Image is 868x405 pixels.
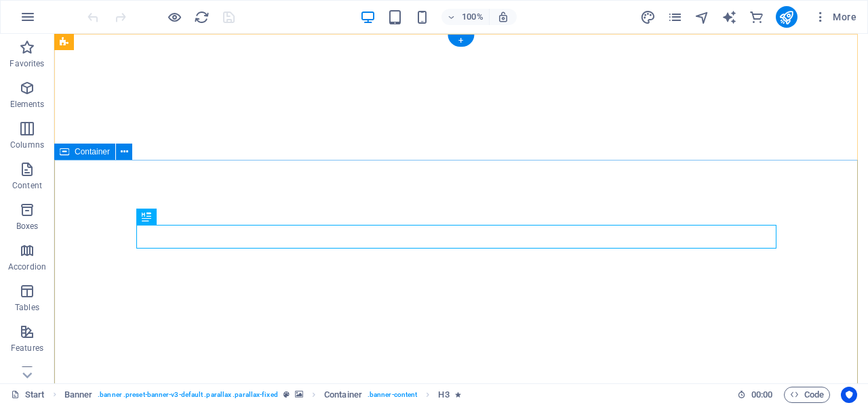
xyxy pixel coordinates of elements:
button: More [808,6,862,28]
h6: Session time [737,387,773,403]
span: Code [790,387,824,403]
i: Pages (Ctrl+Alt+S) [667,9,683,25]
i: Publish [778,9,794,25]
p: Columns [10,140,44,150]
span: : [761,389,763,400]
p: Features [11,343,43,354]
nav: breadcrumb [64,387,461,403]
i: This element contains a background [295,391,303,398]
h6: 100% [462,9,484,25]
button: navigator [694,9,711,25]
span: Click to select. Double-click to edit [438,387,449,403]
p: Tables [15,302,39,313]
span: . banner .preset-banner-v3-default .parallax .parallax-fixed [98,387,277,403]
span: . banner-content [368,387,417,403]
i: Element contains an animation [455,391,461,398]
button: design [640,9,656,25]
span: Click to select. Double-click to edit [64,387,93,403]
i: This element is a customizable preset [283,391,290,398]
button: Click here to leave preview mode and continue editing [166,9,182,25]
p: Favorites [9,58,44,69]
button: 100% [441,9,490,25]
button: commerce [749,9,765,25]
button: pages [667,9,684,25]
button: reload [193,9,210,25]
button: Usercentrics [841,387,857,403]
a: Click to cancel selection. Double-click to open Pages [11,387,45,403]
p: Accordion [8,261,46,272]
span: Click to select. Double-click to edit [324,387,362,403]
i: On resize automatically adjust zoom level to fit chosen device. [497,11,509,23]
i: Design (Ctrl+Alt+Y) [640,9,656,25]
i: Reload page [194,9,210,25]
i: AI Writer [722,9,737,25]
p: Boxes [16,221,39,232]
button: Code [784,387,830,403]
i: Commerce [749,9,764,25]
button: text_generator [722,9,738,25]
div: + [448,35,474,47]
button: publish [776,6,797,28]
i: Navigator [694,9,710,25]
p: Content [12,180,42,191]
span: 00 00 [751,387,772,403]
p: Elements [10,99,45,110]
span: Container [75,148,110,156]
span: More [814,10,856,24]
